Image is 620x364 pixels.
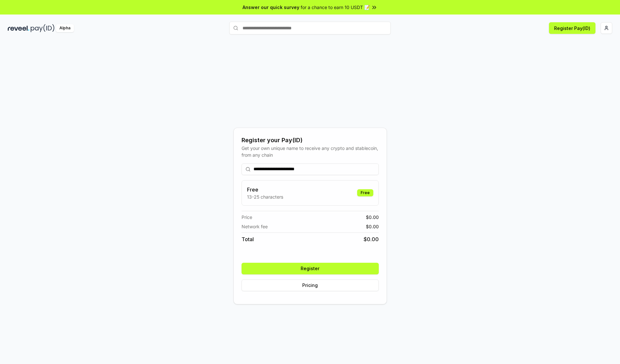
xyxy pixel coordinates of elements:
[549,22,595,34] button: Register Pay(ID)
[247,186,283,193] h3: Free
[242,263,379,274] button: Register
[243,4,299,11] span: Answer our quick survey
[242,235,254,243] span: Total
[31,24,55,32] img: pay_id
[242,214,252,221] span: Price
[56,24,74,32] div: Alpha
[301,4,370,11] span: for a chance to earn 10 USDT 📝
[247,193,283,200] p: 13-25 characters
[242,136,379,145] div: Register your Pay(ID)
[364,235,379,243] span: $ 0.00
[357,189,373,196] div: Free
[242,280,379,291] button: Pricing
[366,223,379,230] span: $ 0.00
[242,145,379,158] div: Get your own unique name to receive any crypto and stablecoin, from any chain
[366,214,379,221] span: $ 0.00
[242,223,268,230] span: Network fee
[8,24,29,32] img: reveel_dark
